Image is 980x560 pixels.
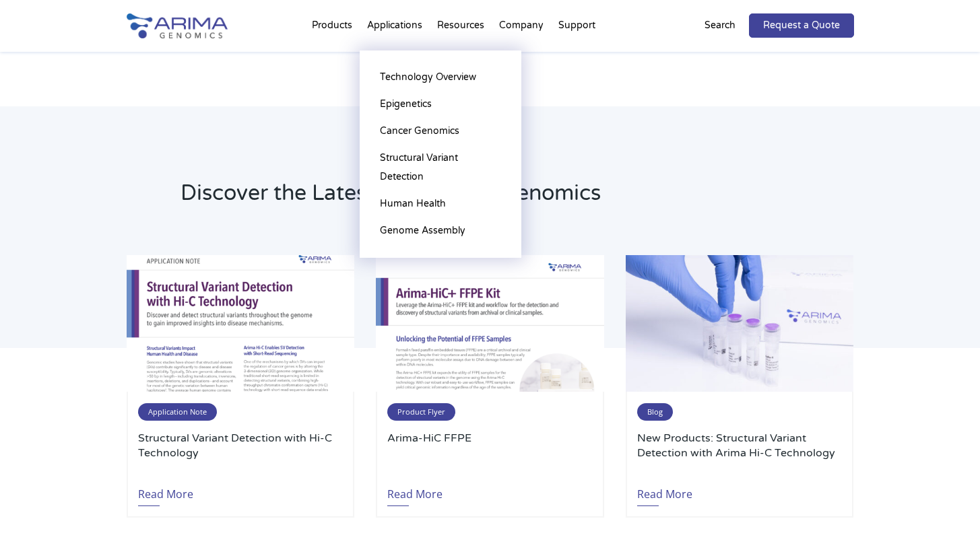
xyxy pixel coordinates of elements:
a: Read More [138,475,193,506]
span: Product Flyer [387,403,455,421]
a: Structural Variant Detection [373,145,508,190]
img: Image_Application-Note-Structural-Variant-Detection-with-Hi-C-Technology_Page_1-500x300.png [127,255,354,392]
a: Technology Overview [373,64,508,91]
a: Cancer Genomics [373,118,508,145]
a: Human Health [373,190,508,217]
img: Image_Product-Flyer-Arima-HiC-FFPE_Page_1-500x300.png [376,255,603,392]
a: New Products: Structural Variant Detection with Arima Hi-C Technology [637,431,842,475]
img: HiC-Kit_Arima-Genomics-2-500x300.jpg [626,255,853,392]
a: Request a Quote [749,13,854,38]
a: Structural Variant Detection with Hi-C Technology [138,431,343,475]
h2: Discover the Latest from Arima Genomics [181,178,662,219]
a: Genome Assembly [373,217,508,244]
span: Application Note [138,403,217,421]
img: Arima-Genomics-logo [127,13,228,38]
a: Arima-HiC FFPE [387,431,592,475]
span: Blog [637,403,673,421]
a: Read More [387,475,443,506]
a: Read More [637,475,692,506]
p: Search [705,17,736,34]
a: Epigenetics [373,91,508,118]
